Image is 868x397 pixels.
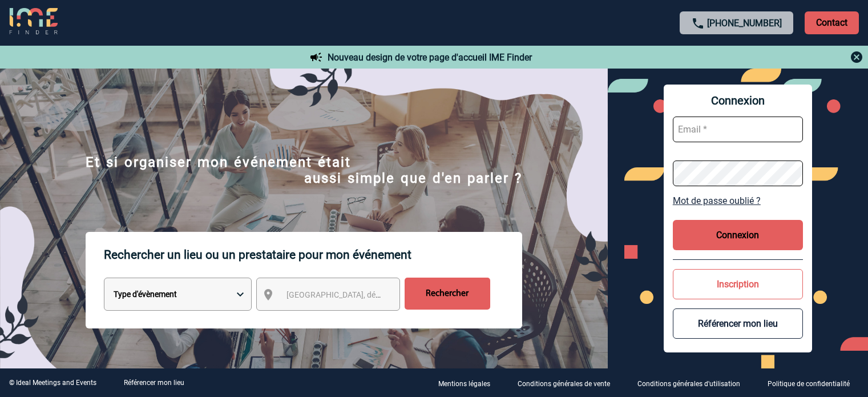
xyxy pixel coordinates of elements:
[673,117,803,142] input: Email *
[9,379,96,387] div: © Ideal Meetings and Events
[518,380,610,388] p: Conditions générales de vente
[405,278,490,310] input: Rechercher
[673,94,803,107] span: Connexion
[429,378,508,388] a: Mentions légales
[673,195,803,206] a: Mot de passe oublié ?
[124,379,184,387] a: Référencer mon lieu
[508,378,628,388] a: Conditions générales de vente
[637,380,740,388] p: Conditions générales d'utilisation
[286,290,445,299] span: [GEOGRAPHIC_DATA], département, région...
[673,220,803,250] button: Connexion
[438,380,490,388] p: Mentions légales
[758,378,868,388] a: Politique de confidentialité
[768,380,850,388] p: Politique de confidentialité
[707,18,782,29] a: [PHONE_NUMBER]
[805,11,859,34] p: Contact
[673,308,803,339] button: Référencer mon lieu
[673,269,803,299] button: Inscription
[691,17,705,30] img: call-24-px.png
[104,232,522,278] p: Rechercher un lieu ou un prestataire pour mon événement
[628,378,758,388] a: Conditions générales d'utilisation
